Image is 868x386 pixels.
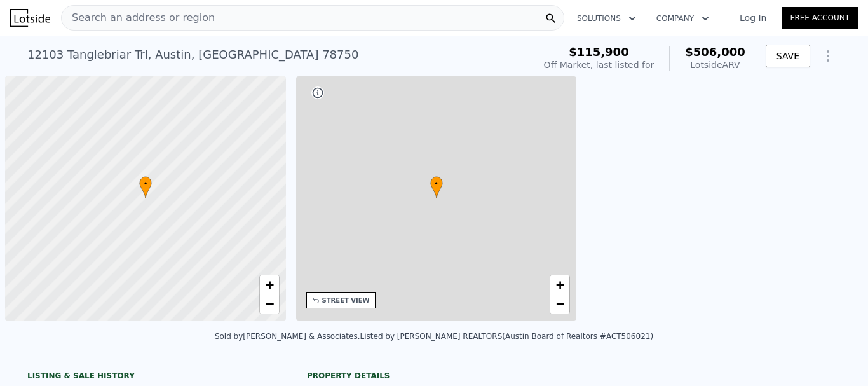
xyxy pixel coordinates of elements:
div: Lotside ARV [685,59,745,71]
div: • [430,176,443,198]
span: + [556,277,564,293]
span: − [265,296,273,312]
button: Show Options [815,43,841,69]
div: Listed by [PERSON_NAME] REALTORS (Austin Board of Realtors #ACT506021) [360,332,654,341]
span: $115,900 [569,45,629,59]
button: Company [646,7,719,30]
div: STREET VIEW [322,296,370,305]
div: 12103 Tanglebriar Trl , Austin , [GEOGRAPHIC_DATA] 78750 [27,46,358,64]
a: Free Account [782,7,858,29]
span: + [265,277,273,293]
div: • [139,176,152,198]
button: SAVE [766,45,810,67]
a: Zoom out [550,294,569,314]
span: • [139,178,152,190]
span: − [556,296,564,312]
a: Log In [724,11,782,24]
img: Lotside [10,9,50,27]
button: Solutions [567,7,646,30]
span: • [430,178,443,190]
div: Property details [307,371,561,381]
div: Off Market, last listed for [544,59,654,71]
a: Zoom in [260,275,279,294]
div: Sold by [PERSON_NAME] & Associates . [215,332,360,341]
a: Zoom in [550,275,569,294]
div: LISTING & SALE HISTORY [27,371,281,383]
span: $506,000 [685,45,745,59]
a: Zoom out [260,294,279,314]
span: Search an address or region [62,10,215,25]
